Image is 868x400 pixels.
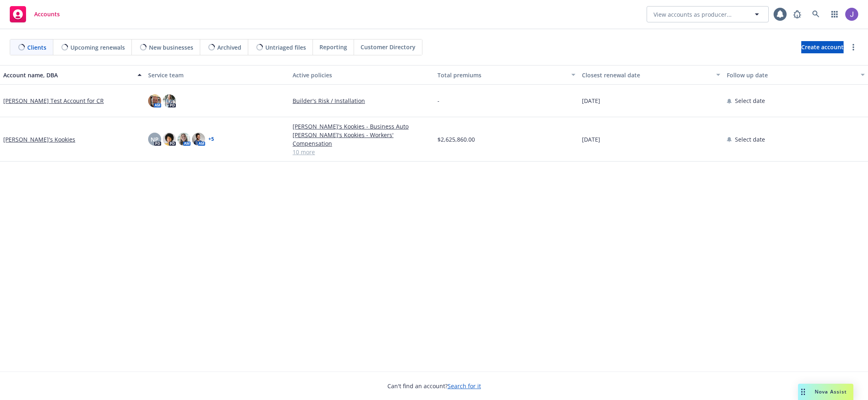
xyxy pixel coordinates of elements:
[265,43,306,52] span: Untriaged files
[208,137,214,142] a: + 5
[289,65,434,85] button: Active policies
[34,11,60,17] span: Accounts
[3,96,104,105] a: [PERSON_NAME] Test Account for CR
[361,43,415,51] span: Customer Directory
[845,8,858,21] img: photo
[801,41,844,53] a: Create account
[437,96,439,105] span: -
[735,96,765,105] span: Select date
[848,42,858,52] a: more
[437,71,567,79] div: Total premiums
[3,71,133,79] div: Account name, DBA
[798,384,808,400] div: Drag to move
[582,71,711,79] div: Closest renewal date
[826,6,843,22] a: Switch app
[434,65,579,85] button: Total premiums
[582,135,600,144] span: [DATE]
[448,382,481,390] a: Search for it
[3,135,75,144] a: [PERSON_NAME]'s Kookies
[798,384,853,400] button: Nova Assist
[293,148,431,156] a: 10 more
[177,133,190,146] img: photo
[145,65,290,85] button: Service team
[293,131,431,148] a: [PERSON_NAME]'s Kookies - Workers' Compensation
[815,388,847,395] span: Nova Assist
[727,71,856,79] div: Follow up date
[808,6,824,22] a: Search
[70,43,125,52] span: Upcoming renewals
[293,71,431,79] div: Active policies
[163,133,176,146] img: photo
[647,6,769,22] button: View accounts as producer...
[654,10,732,19] span: View accounts as producer...
[801,39,844,55] span: Create account
[192,133,205,146] img: photo
[27,43,46,52] span: Clients
[789,6,805,22] a: Report a Bug
[293,122,431,131] a: [PERSON_NAME]'s Kookies - Business Auto
[319,43,347,51] span: Reporting
[735,135,765,144] span: Select date
[582,96,600,105] span: [DATE]
[148,71,286,79] div: Service team
[387,382,481,390] span: Can't find an account?
[151,135,159,144] span: NP
[293,96,431,105] a: Builder's Risk / Installation
[437,135,475,144] span: $2,625,860.00
[163,94,176,107] img: photo
[149,43,193,52] span: New businesses
[148,94,161,107] img: photo
[7,3,63,26] a: Accounts
[579,65,724,85] button: Closest renewal date
[217,43,241,52] span: Archived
